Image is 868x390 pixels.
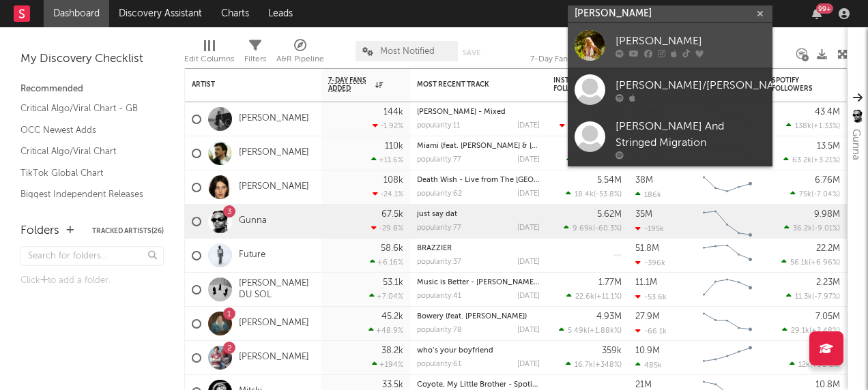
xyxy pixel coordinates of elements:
a: [PERSON_NAME] [239,352,309,363]
div: [DATE] [517,258,540,266]
button: 99+ [812,8,822,19]
div: Filters [244,51,266,67]
div: popularity: 62 [417,190,462,198]
div: +11.6 % [371,155,403,164]
div: 35M [635,210,652,219]
div: 51.8M [635,244,659,253]
a: Biggest Independent Releases This Week [20,187,150,215]
div: 27.9M [635,312,660,321]
div: 186k [635,190,661,199]
div: 33.5k [382,380,403,389]
span: +1.88k % [590,327,620,335]
div: 144k [384,108,403,117]
div: [DATE] [517,190,540,198]
a: Gunna [239,215,267,227]
div: 1.77M [598,278,622,287]
div: who’s your boyfriend [417,347,540,355]
div: ( ) [566,360,622,369]
div: Recommended [20,81,164,97]
div: popularity: 37 [417,258,461,266]
div: 38.2k [381,346,403,355]
div: -66.1k [635,327,667,335]
a: Miami (feat. [PERSON_NAME] & [PERSON_NAME]) [417,142,591,150]
a: Coyote, My Little Brother - Spotify Singles [417,381,566,389]
div: Artist [192,80,294,89]
div: ( ) [566,292,622,301]
div: [PERSON_NAME] And Stringed Migration [616,119,766,151]
div: 58.6k [381,244,403,253]
div: +194 % [372,360,403,369]
a: [PERSON_NAME] [239,318,309,329]
div: ( ) [564,224,622,232]
a: [PERSON_NAME] And Stringed Migration [568,112,772,166]
span: 5.49k [568,327,588,335]
span: -7.04 % [813,191,838,198]
svg: Chart title [697,307,758,341]
div: [DATE] [517,122,540,130]
span: 16.7k [575,361,593,369]
div: 7-Day Fans Added (7-Day Fans Added) [530,51,633,67]
div: ( ) [566,190,622,198]
span: +348 % [595,361,620,369]
div: Click to add a folder. [20,273,164,289]
a: OCC Newest Adds [20,123,150,138]
div: [DATE] [517,327,540,334]
a: BRAZZIER [417,245,452,252]
div: -195k [635,224,664,233]
div: 2.23M [816,278,840,287]
div: [DATE] [517,156,540,164]
div: ( ) [784,224,840,232]
span: 7-Day Fans Added [328,76,372,93]
a: Future [239,250,265,261]
div: Instagram Followers [553,76,601,93]
div: Music is Better - RÜFÜS DU SOL Remix [417,279,540,286]
div: popularity: 77 [417,156,461,164]
div: -29.8 % [371,224,403,232]
div: [PERSON_NAME]/[PERSON_NAME] [616,77,793,93]
div: 9.98M [814,210,840,219]
div: A&R Pipeline [276,51,324,67]
div: -396k [635,258,665,267]
a: just say dat [417,211,457,218]
div: ( ) [783,155,840,164]
div: 7.05M [815,312,840,321]
div: Miami (feat. Lil Wayne & Rick Ross) [417,142,540,150]
span: +3.21 % [813,157,838,164]
div: ( ) [790,190,840,198]
a: [PERSON_NAME] [239,147,309,159]
div: 53.1k [383,278,403,287]
div: ( ) [782,326,840,335]
span: 22.6k [575,293,594,301]
button: Tracked Artists(26) [92,228,164,235]
div: +48.9 % [368,326,403,335]
span: -60.3 % [595,225,620,232]
svg: Chart title [697,341,758,375]
div: 67.5k [381,210,403,219]
span: +11.1 % [596,293,620,301]
svg: Chart title [697,273,758,307]
div: 99 + [816,3,833,14]
span: -7.97 % [814,293,838,301]
div: 5.54M [597,176,622,185]
a: Death Wish - Live from The [GEOGRAPHIC_DATA] [417,177,593,184]
div: ( ) [790,360,840,369]
a: [PERSON_NAME] [239,181,309,193]
div: Spotify Followers [772,76,820,93]
div: +7.04 % [369,292,403,301]
svg: Chart title [697,239,758,273]
span: 56.1k [790,259,809,267]
span: +1.33 % [813,123,838,130]
div: Death Wish - Live from The O2 Arena [417,177,540,184]
span: 138k [795,123,811,130]
div: [DATE] [517,361,540,368]
div: ( ) [566,155,622,164]
span: 29.1k [791,327,809,335]
div: popularity: 77 [417,224,461,232]
div: ( ) [786,121,840,130]
div: Edit Columns [184,51,234,67]
div: 10.9M [635,346,660,355]
div: 110k [385,142,403,151]
span: -9.01 % [814,225,838,232]
button: Save [463,49,480,57]
div: +6.16 % [370,258,403,267]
